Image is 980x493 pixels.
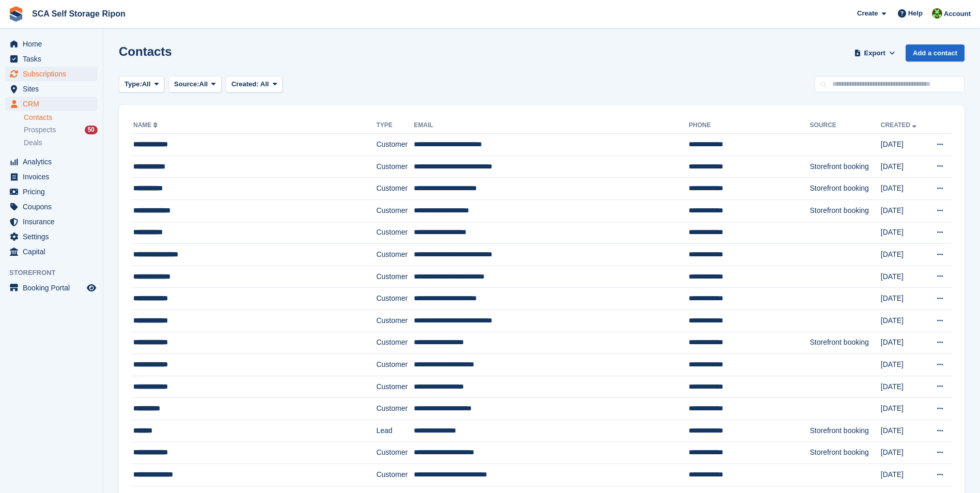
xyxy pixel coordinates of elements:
[174,79,199,89] span: Source:
[864,48,885,58] span: Export
[5,82,98,96] a: menu
[24,125,98,135] a: Prospects 50
[8,6,24,22] img: stora-icon-8386f47178a22dfd0bd8f6a31ec36ba5ce8667c1dd55bd0f319d3a0aa187defe.svg
[881,156,926,178] td: [DATE]
[881,420,926,442] td: [DATE]
[881,121,919,129] a: Created
[5,67,98,81] a: menu
[376,332,414,354] td: Customer
[881,464,926,486] td: [DATE]
[944,9,971,19] span: Account
[881,376,926,398] td: [DATE]
[376,222,414,244] td: Customer
[414,117,689,134] th: Email
[23,281,85,295] span: Booking Portal
[5,97,98,111] a: menu
[376,442,414,464] td: Customer
[881,134,926,156] td: [DATE]
[810,332,880,354] td: Storefront booking
[376,244,414,266] td: Customer
[260,80,269,88] span: All
[125,79,142,89] span: Type:
[5,37,98,51] a: menu
[142,79,151,89] span: All
[23,170,85,184] span: Invoices
[23,199,85,214] span: Coupons
[5,184,98,199] a: menu
[5,281,98,295] a: menu
[24,138,42,148] span: Deals
[881,442,926,464] td: [DATE]
[908,8,923,19] span: Help
[376,134,414,156] td: Customer
[689,117,810,134] th: Phone
[376,199,414,222] td: Customer
[376,156,414,178] td: Customer
[810,178,880,200] td: Storefront booking
[23,82,85,96] span: Sites
[881,332,926,354] td: [DATE]
[852,44,897,61] button: Export
[906,44,965,61] a: Add a contact
[881,244,926,266] td: [DATE]
[24,137,98,148] a: Deals
[85,282,98,294] a: Preview store
[881,222,926,244] td: [DATE]
[376,288,414,310] td: Customer
[9,268,103,278] span: Storefront
[23,184,85,199] span: Pricing
[133,121,160,129] a: Name
[199,79,208,89] span: All
[5,244,98,259] a: menu
[810,442,880,464] td: Storefront booking
[5,214,98,229] a: menu
[23,37,85,51] span: Home
[881,199,926,222] td: [DATE]
[376,464,414,486] td: Customer
[376,398,414,420] td: Customer
[23,67,85,81] span: Subscriptions
[810,199,880,222] td: Storefront booking
[376,354,414,376] td: Customer
[857,8,878,19] span: Create
[376,420,414,442] td: Lead
[5,229,98,244] a: menu
[24,113,98,122] a: Contacts
[810,156,880,178] td: Storefront booking
[119,76,164,93] button: Type: All
[119,44,172,58] h1: Contacts
[5,199,98,214] a: menu
[810,117,880,134] th: Source
[881,354,926,376] td: [DATE]
[168,76,222,93] button: Source: All
[23,244,85,259] span: Capital
[5,52,98,66] a: menu
[881,178,926,200] td: [DATE]
[376,266,414,288] td: Customer
[28,5,130,22] a: SCA Self Storage Ripon
[23,97,85,111] span: CRM
[226,76,283,93] button: Created: All
[85,126,98,134] div: 50
[376,376,414,398] td: Customer
[881,310,926,332] td: [DATE]
[376,117,414,134] th: Type
[5,155,98,169] a: menu
[881,398,926,420] td: [DATE]
[23,229,85,244] span: Settings
[932,8,942,19] img: Kelly Neesham
[881,266,926,288] td: [DATE]
[810,420,880,442] td: Storefront booking
[23,155,85,169] span: Analytics
[23,52,85,66] span: Tasks
[881,288,926,310] td: [DATE]
[23,214,85,229] span: Insurance
[5,170,98,184] a: menu
[376,310,414,332] td: Customer
[231,80,259,88] span: Created:
[24,125,56,135] span: Prospects
[376,178,414,200] td: Customer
